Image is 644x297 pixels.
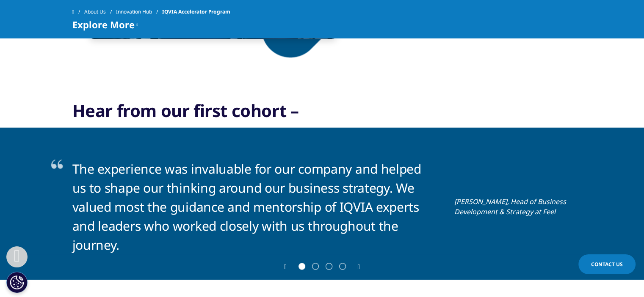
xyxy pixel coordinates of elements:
[349,264,360,270] div: Next slide
[454,196,572,217] p: [PERSON_NAME], Head of Business Development & Strategy at Feel
[299,263,305,270] span: Go to slide 1
[284,264,295,270] div: Previous slide
[162,4,230,19] span: IQVIA Accelerator Program
[339,263,346,270] span: Go to slide 4
[72,100,572,128] h3: Hear from our first cohort –
[51,159,65,170] img: quotes.png
[84,4,116,19] a: About Us
[312,263,319,270] span: Go to slide 2
[591,261,623,268] span: Contact Us
[326,263,332,270] span: Go to slide 3
[116,4,162,19] a: Innovation Hub
[72,159,433,254] p: The experience was invaluable for our company and helped us to shape our thinking around our busi...
[6,272,28,293] button: Tanımlama Bilgisi Ayarları
[578,254,636,274] a: Contact Us
[72,19,135,30] span: Explore More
